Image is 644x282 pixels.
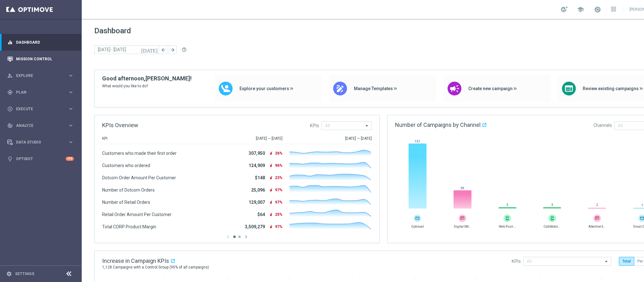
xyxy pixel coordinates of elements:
button: gps_fixed Plan keyboard_arrow_right [7,90,74,95]
i: keyboard_arrow_right [68,89,74,95]
i: play_circle_outline [7,106,13,112]
div: Execute [7,106,68,112]
i: lightbulb [7,156,13,162]
button: Data Studio keyboard_arrow_right [7,140,74,145]
span: school [577,6,584,13]
button: play_circle_outline Execute keyboard_arrow_right [7,106,74,111]
span: Explore [16,74,68,78]
i: keyboard_arrow_right [68,139,74,145]
span: Analyze [16,124,68,127]
div: Plan [7,89,68,95]
a: Optibot [16,150,66,167]
i: gps_fixed [7,89,13,95]
button: track_changes Analyze keyboard_arrow_right [7,123,74,128]
div: Optibot [7,150,74,167]
span: Data Studio [16,140,68,144]
i: keyboard_arrow_right [68,122,74,128]
div: Analyze [7,123,68,128]
i: track_changes [7,123,13,128]
a: Settings [15,272,34,276]
button: lightbulb Optibot +10 [7,156,74,161]
div: Mission Control [7,51,74,67]
div: Data Studio [7,139,68,145]
div: Explore [7,73,68,79]
i: settings [6,271,12,277]
i: equalizer [7,40,13,45]
span: Plan [16,90,68,94]
i: keyboard_arrow_right [68,73,74,79]
button: equalizer Dashboard [7,40,74,45]
span: Execute [16,107,68,111]
i: keyboard_arrow_right [68,106,74,112]
button: person_search Explore keyboard_arrow_right [7,73,74,78]
div: +10 [66,157,74,161]
div: Dashboard [7,34,74,51]
a: Mission Control [16,51,74,67]
button: Mission Control [7,57,74,62]
i: person_search [7,73,13,79]
a: Dashboard [16,34,74,51]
